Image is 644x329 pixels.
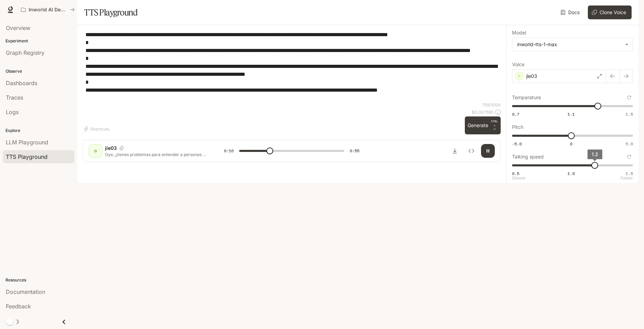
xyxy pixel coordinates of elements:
span: 1.2 [592,151,598,157]
p: Slower [512,176,526,180]
span: 1.0 [568,171,575,176]
div: inworld-tts-1-max [512,38,633,51]
p: ⏎ [491,119,498,132]
p: Inworld AI Demos [29,7,67,13]
p: Talking speed [512,154,544,159]
span: 1.5 [626,171,633,176]
div: D [90,145,101,156]
button: Copy Voice ID [117,146,126,150]
button: Shortcuts [83,123,112,134]
span: 0.5 [512,171,519,176]
span: 0 [570,141,572,147]
span: 5.0 [626,141,633,147]
a: Docs [559,6,582,19]
p: jie03 [526,73,537,80]
p: Pitch [512,125,523,130]
p: Faster [621,176,633,180]
span: 0:16 [224,147,234,154]
p: CTRL + [491,119,498,127]
p: Voice [512,62,524,67]
span: 0:55 [350,147,359,154]
button: Inspect [464,144,478,158]
h1: TTS Playground [84,6,137,19]
button: Reset to default [625,153,633,161]
p: Model [512,30,526,35]
span: 1.1 [568,111,575,117]
button: GenerateCTRL +⏎ [465,116,501,134]
p: Temperature [512,95,541,100]
button: Download audio [448,144,462,158]
span: 1.5 [626,111,633,117]
button: Clone Voice [588,6,632,19]
button: All workspaces [18,3,78,17]
button: Reset to default [625,94,633,101]
div: inworld-tts-1-max [517,41,622,48]
p: Oye, ¿tienes problemas para entender a personas de otros países? Like, en viajes o fiestas con am... [105,152,207,157]
span: 0.7 [512,111,519,117]
span: -5.0 [512,141,522,147]
p: jie03 [105,145,117,152]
